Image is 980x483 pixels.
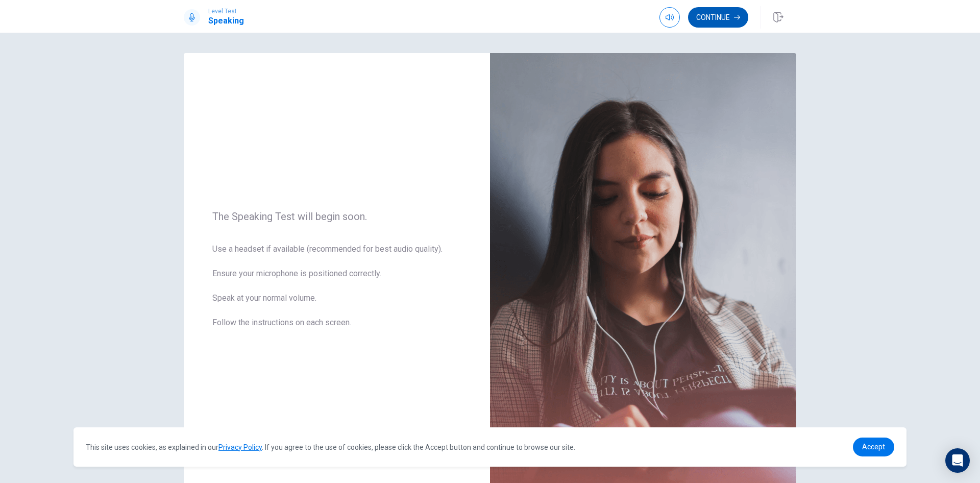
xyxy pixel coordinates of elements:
button: Continue [688,7,748,28]
div: cookieconsent [73,427,906,467]
span: Use a headset if available (recommended for best audio quality). Ensure your microphone is positi... [212,243,461,341]
span: Accept [862,443,885,451]
span: Level Test [208,8,244,15]
span: This site uses cookies, as explained in our . If you agree to the use of cookies, please click th... [86,443,575,451]
span: The Speaking Test will begin soon. [212,210,461,223]
a: dismiss cookie message [853,438,894,456]
a: Privacy Policy [218,443,262,451]
h1: Speaking [208,15,244,27]
div: Open Intercom Messenger [945,448,970,473]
